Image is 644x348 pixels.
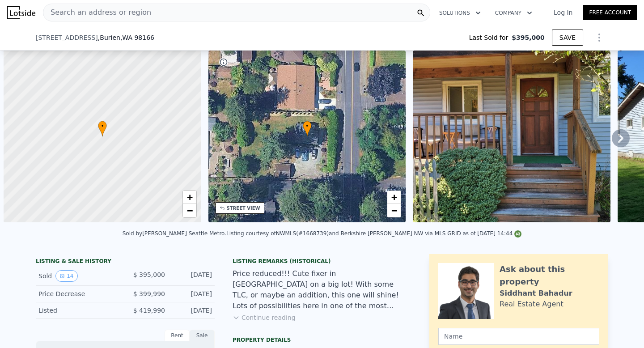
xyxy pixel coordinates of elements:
span: • [98,122,107,130]
div: Real Estate Agent [500,299,563,310]
a: Zoom out [387,204,401,217]
button: Continue reading [233,313,296,322]
span: − [186,205,192,216]
span: [STREET_ADDRESS] [36,33,98,42]
div: [DATE] [172,306,212,315]
button: SAVE [552,30,583,46]
span: Search an address or region [43,7,151,18]
button: Solutions [432,5,488,21]
div: Listing courtesy of NWMLS (#1668739) and Berkshire [PERSON_NAME] NW via MLS GRID as of [DATE] 14:44 [226,230,521,237]
a: Zoom in [183,191,196,204]
button: Company [488,5,539,21]
div: Rent [165,330,190,341]
span: $ 395,000 [133,271,165,278]
button: View historical data [55,270,77,282]
span: − [391,205,397,216]
div: • [98,121,107,136]
div: LISTING & SALE HISTORY [36,258,215,267]
div: Sold [38,270,118,282]
span: Last Sold for [469,33,512,42]
a: Zoom in [387,191,401,204]
a: Zoom out [183,204,196,217]
div: Price Decrease [38,289,118,298]
span: + [186,191,192,203]
img: Lotside [7,6,35,19]
span: $ 399,990 [133,290,165,297]
div: Siddhant Bahadur [500,288,572,299]
div: Listing Remarks (Historical) [233,258,411,265]
img: NWMLS Logo [514,230,521,238]
span: , WA 98166 [120,34,154,41]
button: Show Options [590,29,608,47]
div: Listed [38,306,118,315]
div: Ask about this property [500,263,599,288]
div: Sold by [PERSON_NAME] Seattle Metro . [123,230,226,237]
div: Property details [233,336,411,344]
div: [DATE] [172,270,212,282]
img: Sale: 119388936 Parcel: 97645146 [413,51,610,222]
a: Log In [543,8,583,17]
a: Free Account [583,5,637,20]
span: • [303,122,312,130]
span: + [391,191,397,203]
input: Name [438,328,599,345]
span: $ 419,990 [133,307,165,314]
span: $395,000 [512,33,545,42]
div: • [303,121,312,136]
div: Sale [190,330,215,341]
span: , Burien [98,33,154,42]
div: Price reduced!!! Cute fixer in [GEOGRAPHIC_DATA] on a big lot! With some TLC, or maybe an additio... [233,268,411,311]
div: STREET VIEW [227,205,260,212]
div: [DATE] [172,289,212,298]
